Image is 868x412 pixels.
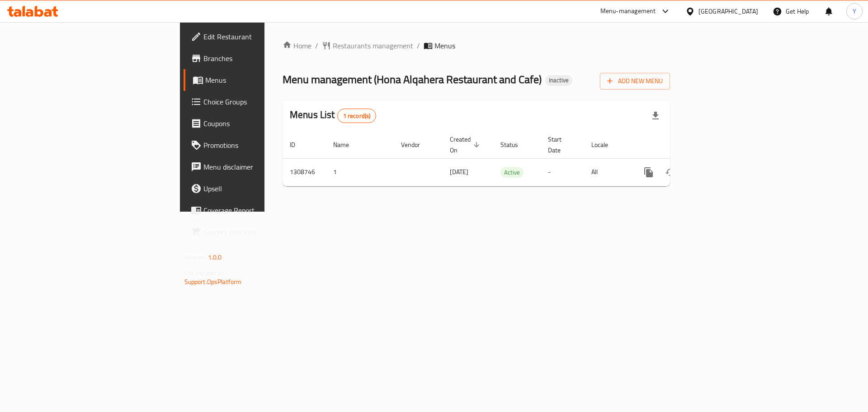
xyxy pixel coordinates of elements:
[203,96,318,107] span: Choice Groups
[500,139,530,150] span: Status
[591,139,620,150] span: Locale
[450,134,482,156] span: Created On
[184,276,242,288] a: Support.OpsPlatform
[450,166,468,178] span: [DATE]
[600,6,656,17] div: Menu-management
[434,40,455,51] span: Menus
[338,112,376,120] span: 1 record(s)
[548,134,573,156] span: Start Date
[184,47,325,69] a: Branches
[660,161,681,183] button: Change Status
[184,251,207,263] span: Version:
[290,139,307,150] span: ID
[184,113,325,134] a: Coupons
[283,69,542,90] span: Menu management ( Hona Alqahera Restaurant and Cafe )
[584,158,631,186] td: All
[401,139,432,150] span: Vendor
[203,205,318,216] span: Coverage Report
[500,167,524,178] span: Active
[541,158,584,186] td: -
[333,139,361,150] span: Name
[205,75,318,85] span: Menus
[203,31,318,42] span: Edit Restaurant
[853,6,856,16] span: Y
[545,75,572,86] div: Inactive
[184,69,325,91] a: Menus
[417,40,420,51] li: /
[500,167,524,178] div: Active
[208,251,222,263] span: 1.0.0
[184,199,325,221] a: Coverage Report
[283,131,732,186] table: enhanced table
[290,108,376,123] h2: Menus List
[184,156,325,178] a: Menu disclaimer
[322,40,413,51] a: Restaurants management
[184,267,226,279] span: Get support on:
[203,140,318,151] span: Promotions
[184,26,325,47] a: Edit Restaurant
[545,76,572,84] span: Inactive
[203,227,318,237] span: Grocery Checklist
[203,161,318,172] span: Menu disclaimer
[184,221,325,243] a: Grocery Checklist
[283,40,670,51] nav: breadcrumb
[184,178,325,199] a: Upsell
[645,105,666,127] div: Export file
[631,131,732,159] th: Actions
[326,158,394,186] td: 1
[698,6,758,16] div: [GEOGRAPHIC_DATA]
[184,134,325,156] a: Promotions
[333,40,413,51] span: Restaurants management
[184,91,325,113] a: Choice Groups
[607,76,663,87] span: Add New Menu
[600,73,670,90] button: Add New Menu
[203,53,318,64] span: Branches
[203,118,318,129] span: Coupons
[203,183,318,194] span: Upsell
[638,161,660,183] button: more
[337,109,377,123] div: Total records count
